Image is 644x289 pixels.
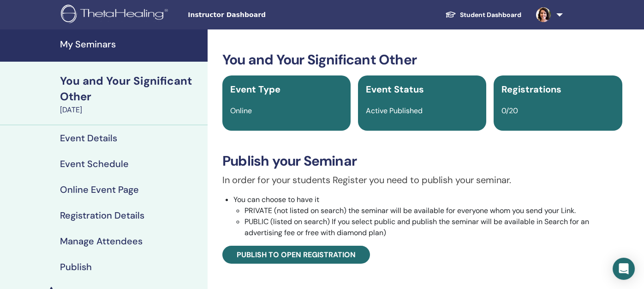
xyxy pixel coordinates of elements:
[438,6,529,23] a: Student Dashboard
[501,83,561,95] span: Registrations
[536,7,551,22] img: default.jpg
[366,83,424,95] span: Event Status
[60,210,144,221] h4: Registration Details
[60,73,202,104] div: You and Your Significant Other
[501,106,518,116] span: 0/20
[233,194,622,238] li: You can choose to have it
[60,158,129,169] h4: Event Schedule
[60,39,202,50] h4: My Seminars
[54,73,208,116] a: You and Your Significant Other[DATE]
[222,173,622,187] p: In order for your students Register you need to publish your seminar.
[60,261,92,272] h4: Publish
[237,250,356,260] span: Publish to open registration
[244,205,622,216] li: PRIVATE (not listed on search) the seminar will be available for everyone whom you send your Link.
[222,52,622,68] h3: You and Your Significant Other
[230,106,252,116] span: Online
[60,184,139,195] h4: Online Event Page
[222,246,370,264] a: Publish to open registration
[445,11,456,18] img: graduation-cap-white.svg
[230,83,280,95] span: Event Type
[60,236,143,247] h4: Manage Attendees
[366,106,423,116] span: Active Published
[222,153,622,169] h3: Publish your Seminar
[188,10,326,20] span: Instructor Dashboard
[613,258,635,280] div: Open Intercom Messenger
[60,133,117,144] h4: Event Details
[60,104,202,116] div: [DATE]
[61,5,171,25] img: logo.png
[244,216,622,238] li: PUBLIC (listed on search) If you select public and publish the seminar will be available in Searc...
